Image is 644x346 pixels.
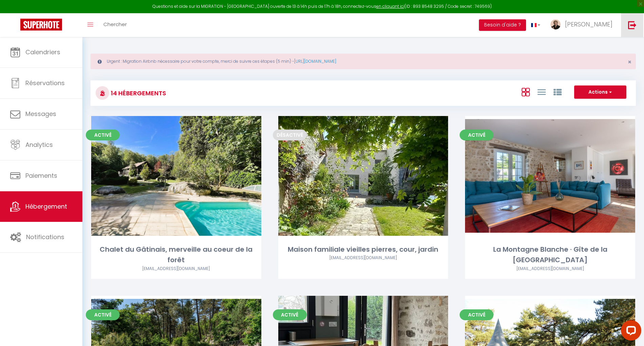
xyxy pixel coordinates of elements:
[530,169,570,182] a: Editer
[376,3,404,9] a: en cliquant ici
[460,130,494,140] span: Activé
[554,86,562,97] a: Vue par Groupe
[25,79,65,87] span: Réservations
[25,202,67,211] span: Hébergement
[628,58,631,66] span: ×
[25,140,53,149] span: Analytics
[479,19,526,31] button: Besoin d'aide ?
[109,85,166,101] h3: 14 Hébergements
[538,86,546,97] a: Vue en Liste
[86,309,120,320] span: Activé
[616,318,644,346] iframe: LiveChat chat widget
[25,110,56,118] span: Messages
[25,171,57,180] span: Paiements
[25,48,60,56] span: Calendriers
[103,21,127,28] span: Chercher
[294,58,336,64] a: [URL][DOMAIN_NAME]
[343,169,383,182] a: Editer
[26,233,64,241] span: Notifications
[628,21,637,29] img: logout
[273,309,307,320] span: Activé
[273,130,307,140] span: Désactivé
[278,244,448,255] div: Maison familiale vieilles pierres, cour, jardin
[550,19,561,30] img: ...
[86,130,120,140] span: Activé
[20,19,62,31] img: Super Booking
[460,309,494,320] span: Activé
[278,255,448,261] div: Airbnb
[98,13,132,37] a: Chercher
[156,169,197,182] a: Editer
[91,266,261,272] div: Airbnb
[565,20,612,28] span: [PERSON_NAME]
[465,266,635,272] div: Airbnb
[574,85,626,99] button: Actions
[465,244,635,266] div: La Montagne Blanche · Gîte de la [GEOGRAPHIC_DATA]
[90,54,636,69] div: Urgent : Migration Airbnb nécessaire pour votre compte, merci de suivre ces étapes (5 min) -
[91,244,261,266] div: Chalet du Gâtinais, merveille au coeur de la forêt
[545,13,621,37] a: ... [PERSON_NAME]
[628,59,631,65] button: Close
[522,86,530,97] a: Vue en Box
